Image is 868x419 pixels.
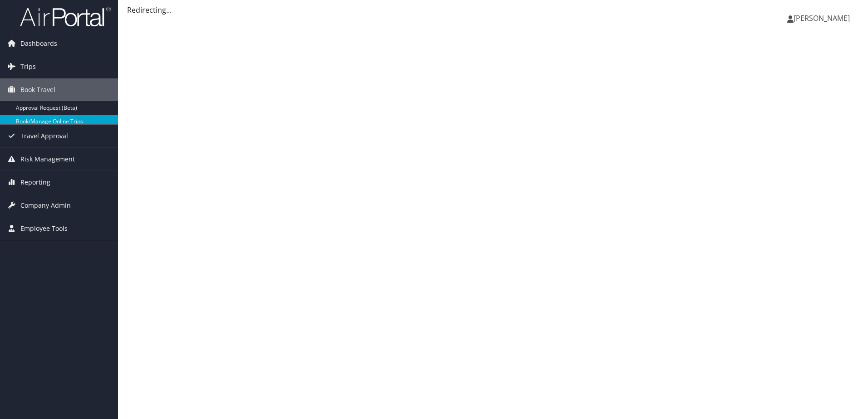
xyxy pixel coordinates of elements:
span: Employee Tools [20,217,68,240]
span: Risk Management [20,148,75,171]
span: Reporting [20,171,50,194]
span: Travel Approval [20,125,68,147]
a: [PERSON_NAME] [787,5,859,32]
span: Company Admin [20,194,71,217]
span: Dashboards [20,32,57,55]
span: Book Travel [20,78,55,101]
div: Redirecting... [127,5,859,15]
span: [PERSON_NAME] [794,13,850,23]
span: Trips [20,55,36,78]
img: airportal-logo.png [20,6,111,27]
